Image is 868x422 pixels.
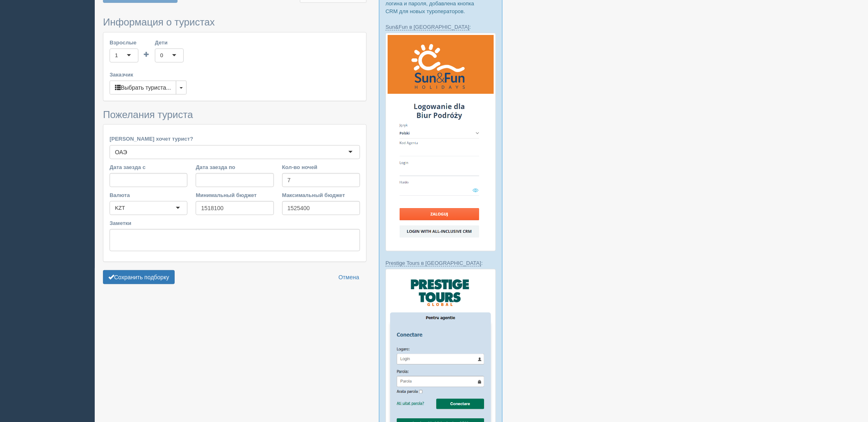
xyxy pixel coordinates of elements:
label: Максимальный бюджет [282,191,360,199]
a: Sun&Fun в [GEOGRAPHIC_DATA] [386,24,470,30]
span: Пожелания туриста [103,109,193,120]
div: 1 [115,51,118,60]
label: Заказчик [110,71,360,79]
div: KZT [115,204,125,212]
label: Заметки [110,219,360,227]
img: sun-fun-%D0%BB%D0%BE%D0%B3%D1%96%D0%BD-%D1%87%D0%B5%D1%80%D0%B5%D0%B7-%D1%81%D1%80%D0%BC-%D0%B4%D... [386,33,496,251]
label: [PERSON_NAME] хочет турист? [110,135,360,143]
label: Дети [155,39,184,46]
label: Кол-во ночей [282,163,360,171]
p: : [386,23,496,31]
h3: Информация о туристах [103,17,367,28]
label: Дата заезда по [196,163,274,171]
button: Сохранить подборку [103,270,175,284]
button: Выбрать туриста... [110,81,176,95]
label: Дата заезда с [110,163,187,171]
label: Минимальный бюджет [196,191,274,199]
label: Валюта [110,191,187,199]
div: ОАЭ [115,148,127,156]
div: 0 [160,51,163,60]
a: Prestige Tours в [GEOGRAPHIC_DATA] [386,260,481,267]
a: Отмена [333,270,365,284]
input: 7-10 или 7,10,14 [282,173,360,187]
p: : [386,259,496,267]
label: Взрослые [110,39,138,46]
